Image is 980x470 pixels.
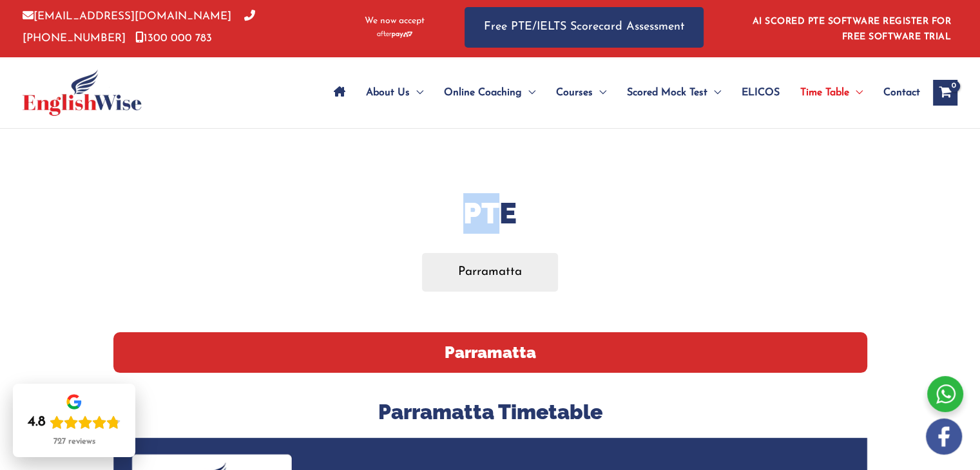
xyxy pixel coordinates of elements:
[753,17,952,42] a: AI SCORED PTE SOFTWARE REGISTER FOR FREE SOFTWARE TRIAL
[731,70,790,115] a: ELICOS
[135,33,212,44] a: 1300 000 783
[933,80,957,106] a: View Shopping Cart, empty
[113,399,867,426] h3: Parramatta Timetable
[745,6,957,48] aside: Header Widget 1
[377,31,412,38] img: Afterpay-Logo
[323,70,920,115] nav: Site Navigation: Main Menu
[422,253,558,291] a: Parramatta
[28,413,120,431] div: Rating: 4.8 out of 5
[365,15,425,28] span: We now accept
[707,70,721,115] span: Menu Toggle
[366,70,410,115] span: About Us
[356,70,434,115] a: About UsMenu Toggle
[790,70,873,115] a: Time TableMenu Toggle
[546,70,617,115] a: CoursesMenu Toggle
[23,11,255,43] a: [PHONE_NUMBER]
[23,11,231,22] a: [EMAIL_ADDRESS][DOMAIN_NAME]
[434,70,546,115] a: Online CoachingMenu Toggle
[617,70,731,115] a: Scored Mock TestMenu Toggle
[522,70,535,115] span: Menu Toggle
[53,437,95,447] div: 727 reviews
[883,70,920,115] span: Contact
[627,70,707,115] span: Scored Mock Test
[849,70,863,115] span: Menu Toggle
[28,413,46,431] div: 4.8
[113,332,867,373] h2: Parramatta
[800,70,849,115] span: Time Table
[556,70,593,115] span: Courses
[742,70,780,115] span: ELICOS
[593,70,606,115] span: Menu Toggle
[113,193,867,234] h1: PTE
[465,7,704,48] a: Free PTE/IELTS Scorecard Assessment
[926,418,962,455] img: white-facebook.png
[23,70,142,116] img: cropped-ew-logo
[873,70,920,115] a: Contact
[444,70,522,115] span: Online Coaching
[410,70,423,115] span: Menu Toggle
